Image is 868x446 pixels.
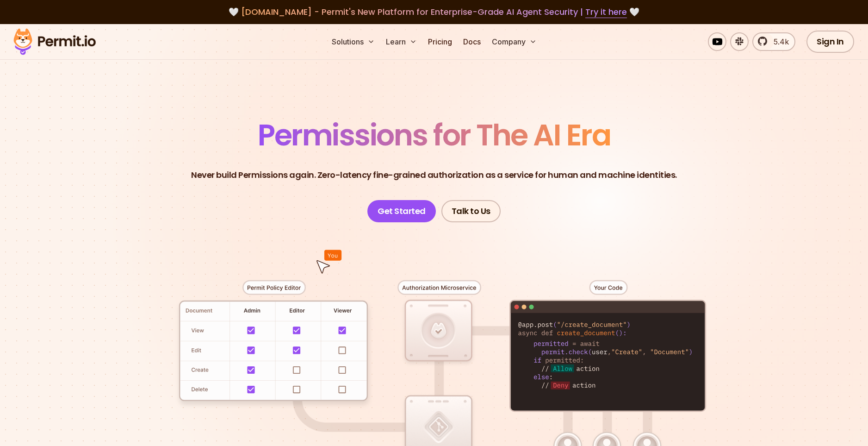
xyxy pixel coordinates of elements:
[806,31,854,53] a: Sign In
[241,6,627,18] span: [DOMAIN_NAME] - Permit's New Platform for Enterprise-Grade AI Agent Security |
[22,6,846,19] div: 🤍 🤍
[441,200,501,222] a: Talk to Us
[459,32,484,51] a: Docs
[258,114,610,156] span: Permissions for The AI Era
[191,169,677,182] p: Never build Permissions again. Zero-latency fine-grained authorization as a service for human and...
[488,32,540,51] button: Company
[424,32,456,51] a: Pricing
[367,200,436,222] a: Get Started
[768,36,789,47] span: 5.4k
[328,32,378,51] button: Solutions
[752,32,795,51] a: 5.4k
[9,26,100,57] img: Permit logo
[585,6,627,18] a: Try it here
[382,32,421,51] button: Learn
